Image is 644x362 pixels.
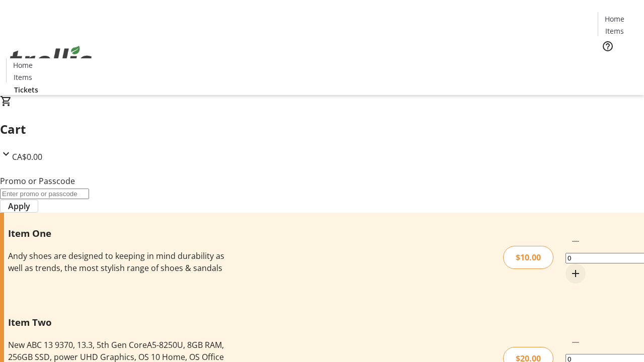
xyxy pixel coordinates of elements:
[8,200,30,212] span: Apply
[598,58,638,69] a: Tickets
[13,60,33,70] span: Home
[566,263,586,284] button: Increment by one
[606,58,630,69] span: Tickets
[8,226,228,240] h3: Item One
[503,246,553,269] div: $10.00
[14,72,32,82] span: Items
[598,26,630,36] a: Items
[8,250,228,274] div: Andy shoes are designed to keeping in mind durability as well as trends, the most stylish range o...
[598,14,630,24] a: Home
[6,35,96,85] img: Orient E2E Organization CqHrCUIKGa's Logo
[605,14,624,24] span: Home
[7,60,39,70] a: Home
[605,26,624,36] span: Items
[12,151,42,162] span: CA$0.00
[6,84,46,95] a: Tickets
[598,36,618,56] button: Help
[7,72,39,82] a: Items
[8,315,228,329] h3: Item Two
[14,84,38,95] span: Tickets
